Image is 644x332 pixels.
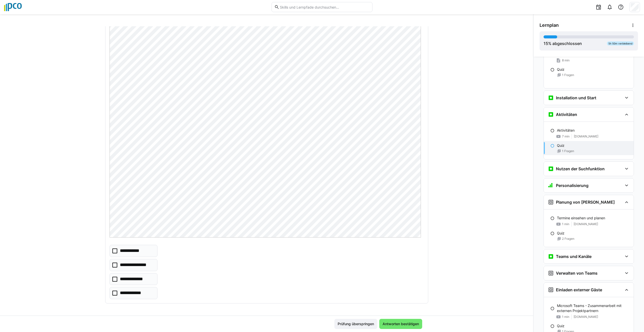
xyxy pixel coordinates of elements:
[562,73,574,77] span: 1 Fragen
[574,134,598,138] span: [DOMAIN_NAME]
[556,112,577,117] h3: Aktivitäten
[556,254,592,259] h3: Teams und Kanäle
[279,5,370,9] input: Skills und Lernpfade durchsuchen…
[562,222,569,226] span: 1 min
[544,40,582,46] div: % abgeschlossen
[382,321,420,326] span: Antworten bestätigen
[562,315,569,319] span: 1 min
[557,303,630,313] p: Microsoft Teams - Zusammenarbeit mit externen Projektpartnern
[562,58,570,62] span: 8 min
[556,200,615,205] h3: Planung von [PERSON_NAME]
[562,149,574,153] span: 1 Fragen
[557,128,575,133] p: Aktivitäten
[540,22,559,28] span: Lernplan
[574,315,598,319] span: [DOMAIN_NAME]
[557,231,565,236] p: Quiz
[337,321,375,326] span: Prüfung überspringen
[544,41,548,46] span: 15
[562,237,574,241] span: 2 Fragen
[557,143,565,148] p: Quiz
[334,319,377,329] button: Prüfung überspringen
[557,67,565,72] p: Quiz
[556,287,602,292] h3: Einladen externer Gäste
[574,222,598,226] span: [DOMAIN_NAME]
[562,134,570,138] span: 7 min
[607,41,634,45] div: 5h 50m verbleibend
[556,271,598,276] h3: Verwalten von Teams
[556,183,588,188] h3: Personalisierung
[557,323,565,328] p: Quiz
[557,216,605,221] p: Termine einsehen und planen
[556,95,596,100] h3: Installation und Start
[379,319,422,329] button: Antworten bestätigen
[556,166,605,171] h3: Nutzen der Suchfunktion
